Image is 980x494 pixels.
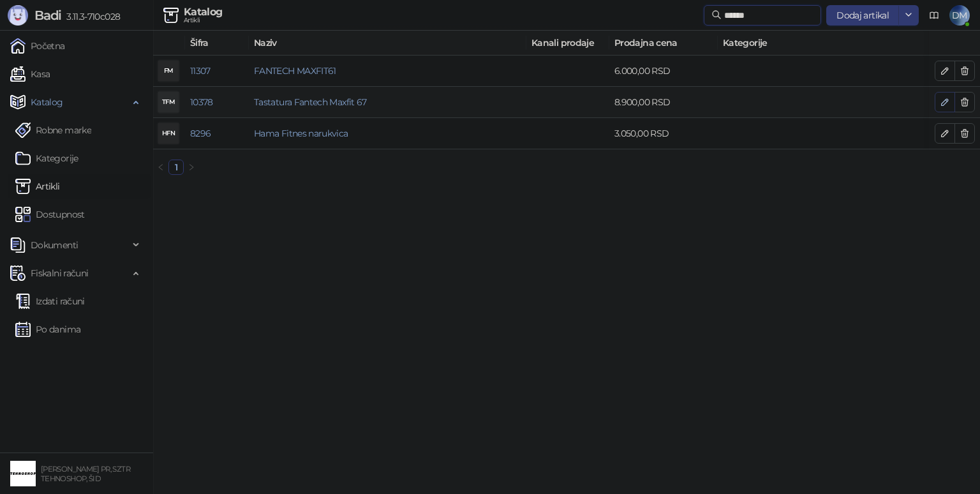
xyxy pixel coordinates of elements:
[924,5,944,26] a: Dokumentacija
[41,465,130,483] small: [PERSON_NAME] PR, SZTR TEHNOSHOP, ŠID
[609,56,718,87] td: 6.000,00 RSD
[249,31,526,56] th: Naziv
[254,128,348,139] a: Hama Fitnes narukvica
[31,89,63,115] span: Katalog
[61,11,120,22] span: 3.11.3-710c028
[184,7,223,17] div: Katalog
[31,260,88,286] span: Fiskalni računi
[8,5,28,26] img: Logo
[15,179,31,194] img: Artikli
[157,163,165,171] span: left
[153,160,168,175] button: left
[158,123,179,144] div: HFN
[184,17,223,24] div: Artikli
[249,87,526,118] td: Tastatura Fantech Maxfit 67
[254,96,367,108] a: Tastatura Fantech Maxfit 67
[184,160,199,175] li: Sledeća strana
[158,92,179,112] div: TFM
[34,8,61,23] span: Badi
[184,160,199,175] button: right
[190,65,211,77] a: 11307
[949,5,970,26] span: DM
[15,146,78,171] a: Kategorije
[15,202,85,227] a: Dostupnost
[153,160,168,175] li: Prethodna strana
[826,5,899,26] button: Dodaj artikal
[10,33,65,59] a: Početna
[190,128,211,139] a: 8296
[249,118,526,149] td: Hama Fitnes narukvica
[249,56,526,87] td: FANTECH MAXFIT61
[169,160,183,174] a: 1
[158,61,179,81] div: FM
[609,87,718,118] td: 8.900,00 RSD
[163,8,179,23] img: Artikli
[168,160,184,175] li: 1
[10,461,36,486] img: 64x64-companyLogo-68805acf-9e22-4a20-bcb3-9756868d3d19.jpeg
[609,118,718,149] td: 3.050,00 RSD
[254,65,336,77] a: FANTECH MAXFIT61
[526,31,609,56] th: Kanali prodaje
[185,31,249,56] th: Šifra
[190,96,213,108] a: 10378
[10,61,50,87] a: Kasa
[31,232,78,258] span: Dokumenti
[188,163,195,171] span: right
[15,288,85,314] a: Izdati računi
[15,317,80,342] a: Po danima
[723,36,977,50] span: Kategorije
[15,117,91,143] a: Robne marke
[836,10,889,21] span: Dodaj artikal
[609,31,718,56] th: Prodajna cena
[15,174,60,199] a: ArtikliArtikli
